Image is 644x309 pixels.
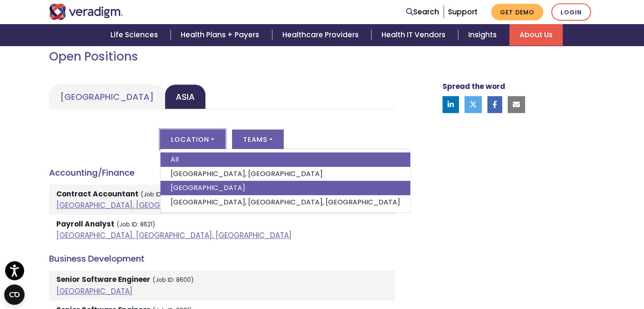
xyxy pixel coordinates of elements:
[49,168,395,178] h4: Accounting/Finance
[232,130,284,149] button: Teams
[371,24,458,46] a: Health IT Vendors
[141,190,181,199] small: (Job ID: 8829)
[491,4,543,20] a: Get Demo
[49,84,165,109] a: [GEOGRAPHIC_DATA]
[56,230,292,240] a: [GEOGRAPHIC_DATA], [GEOGRAPHIC_DATA], [GEOGRAPHIC_DATA]
[442,81,505,91] strong: Spread the word
[4,284,25,305] button: Open CMP widget
[56,286,133,296] a: [GEOGRAPHIC_DATA]
[56,219,114,229] strong: Payroll Analyst
[160,130,225,149] button: Location
[448,7,478,17] a: Support
[160,195,410,210] a: [GEOGRAPHIC_DATA], [GEOGRAPHIC_DATA], [GEOGRAPHIC_DATA]
[406,6,439,18] a: Search
[56,200,292,210] a: [GEOGRAPHIC_DATA], [GEOGRAPHIC_DATA], [GEOGRAPHIC_DATA]
[100,24,171,46] a: Life Sciences
[49,4,123,20] img: Veradigm logo
[165,84,206,109] a: Asia
[171,24,272,46] a: Health Plans + Payers
[160,167,410,181] a: [GEOGRAPHIC_DATA], [GEOGRAPHIC_DATA]
[49,254,395,264] h4: Business Development
[56,274,150,284] strong: Senior Software Engineer
[509,24,563,46] a: About Us
[49,50,395,64] h2: Open Positions
[56,189,138,199] strong: Contract Accountant
[116,221,155,229] small: (Job ID: 8621)
[152,276,194,284] small: (Job ID: 8600)
[160,181,410,195] a: [GEOGRAPHIC_DATA]
[551,3,591,21] a: Login
[160,152,410,167] a: All
[458,24,509,46] a: Insights
[272,24,371,46] a: Healthcare Providers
